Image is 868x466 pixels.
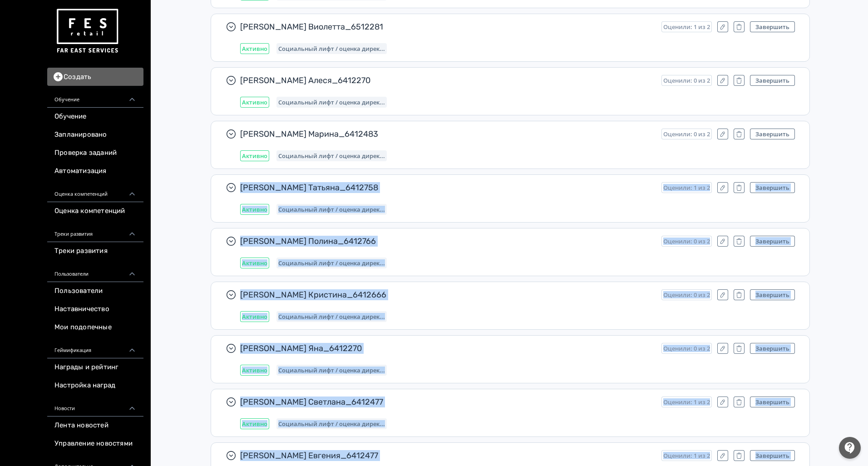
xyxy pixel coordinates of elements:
[242,99,267,106] span: Активно
[750,343,795,354] button: Завершить
[278,367,385,374] span: Социальный лифт / оценка директора магазина
[47,68,143,86] button: Создать
[663,452,710,459] span: Оценили: 1 из 2
[47,395,143,416] div: Новости
[750,75,795,86] button: Завершить
[278,420,385,427] span: Социальный лифт / оценка директора магазина
[47,162,143,180] a: Автоматизация
[663,23,710,30] span: Оценили: 1 из 2
[47,300,143,318] a: Наставничество
[278,206,385,213] span: Социальный лифт / оценка директора магазина
[47,144,143,162] a: Проверка заданий
[47,377,143,395] a: Настройка наград
[240,75,654,86] span: [PERSON_NAME] Алеся_6412270
[47,180,143,202] div: Оценка компетенций
[47,202,143,220] a: Оценка компетенций
[278,152,385,159] span: Социальный лифт / оценка директора магазина
[47,126,143,144] a: Запланировано
[663,345,710,352] span: Оценили: 0 из 2
[240,343,654,354] span: [PERSON_NAME] Яна_6412270
[278,99,385,106] span: Социальный лифт / оценка директора магазина
[242,420,267,427] span: Активно
[242,259,267,267] span: Активно
[242,313,267,320] span: Активно
[663,238,710,245] span: Оценили: 0 из 2
[47,416,143,435] a: Лента новостей
[242,367,267,374] span: Активно
[663,184,710,191] span: Оценили: 1 из 2
[240,21,654,32] span: [PERSON_NAME] Виолетта_6512281
[663,130,710,138] span: Оценили: 0 из 2
[750,182,795,193] button: Завершить
[240,397,654,407] span: [PERSON_NAME] Светлана_6412477
[47,108,143,126] a: Обучение
[278,313,385,320] span: Социальный лифт / оценка директора магазина
[278,45,385,52] span: Социальный лифт / оценка директора магазина
[278,259,385,267] span: Социальный лифт / оценка директора магазина
[750,450,795,461] button: Завершить
[663,291,710,298] span: Оценили: 0 из 2
[750,289,795,300] button: Завершить
[240,450,654,461] span: [PERSON_NAME] Евгения_6412477
[240,236,654,247] span: [PERSON_NAME] Полина_6412766
[47,358,143,377] a: Награды и рейтинг
[240,182,654,193] span: [PERSON_NAME] Татьяна_6412758
[47,337,143,358] div: Геймификация
[240,289,654,300] span: [PERSON_NAME] Кристина_6412666
[47,242,143,260] a: Треки развития
[663,77,710,84] span: Оценили: 0 из 2
[750,236,795,247] button: Завершить
[750,397,795,407] button: Завершить
[242,152,267,159] span: Активно
[47,282,143,300] a: Пользователи
[47,260,143,282] div: Пользователи
[750,129,795,139] button: Завершить
[47,86,143,108] div: Обучение
[242,45,267,52] span: Активно
[242,206,267,213] span: Активно
[663,398,710,406] span: Оценили: 1 из 2
[750,21,795,32] button: Завершить
[47,220,143,242] div: Треки развития
[47,435,143,453] a: Управление новостями
[240,129,654,139] span: [PERSON_NAME] Марина_6412483
[54,5,120,57] img: https://files.teachbase.ru/system/account/57463/logo/medium-936fc5084dd2c598f50a98b9cbe0469a.png
[47,318,143,337] a: Мои подопечные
